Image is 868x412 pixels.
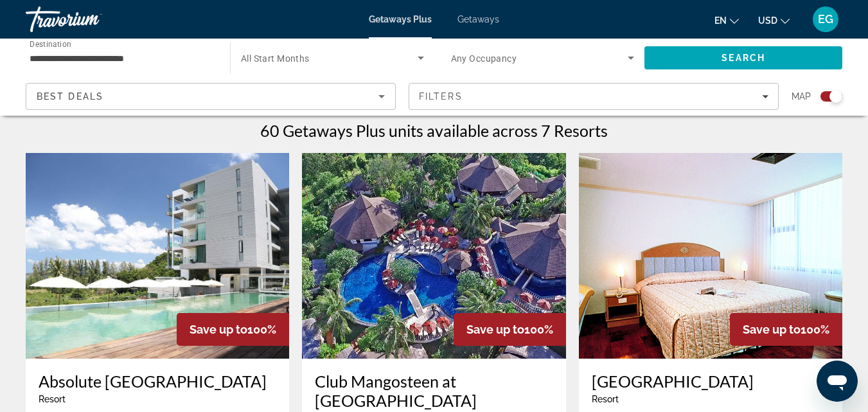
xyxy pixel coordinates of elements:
[644,46,842,69] button: Search
[26,3,154,36] a: Travorium
[451,53,517,64] span: Any Occupancy
[466,323,524,336] span: Save up to
[743,323,801,336] span: Save up to
[409,83,779,110] button: Filters
[369,14,432,24] a: Getaways Plus
[758,11,790,30] button: Change currency
[241,53,310,64] span: All Start Months
[37,91,103,102] span: Best Deals
[39,394,66,404] span: Resort
[37,89,385,104] mat-select: Sort by
[177,313,289,346] div: 100%
[592,394,619,404] span: Resort
[457,14,499,24] a: Getaways
[579,153,842,359] img: Grand Tower Inn
[260,121,608,140] h1: 60 Getaways Plus units available across 7 Resorts
[722,53,765,63] span: Search
[419,91,463,102] span: Filters
[30,51,213,66] input: Select destination
[30,39,71,48] span: Destination
[758,15,777,26] span: USD
[818,13,833,26] span: EG
[592,372,829,391] a: [GEOGRAPHIC_DATA]
[730,313,842,346] div: 100%
[190,323,247,336] span: Save up to
[39,372,276,391] a: Absolute [GEOGRAPHIC_DATA]
[809,6,842,33] button: User Menu
[714,11,739,30] button: Change language
[714,15,727,26] span: en
[454,313,566,346] div: 100%
[26,153,289,359] img: Absolute Twin Sands Resort & Spa
[302,153,565,359] img: Club Mangosteen at Mangosteen Resort & Ayurveda Spa
[817,361,858,402] iframe: Button to launch messaging window
[315,372,553,410] a: Club Mangosteen at [GEOGRAPHIC_DATA]
[792,87,811,105] span: Map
